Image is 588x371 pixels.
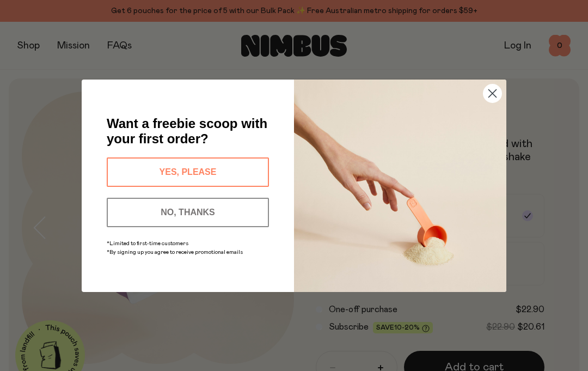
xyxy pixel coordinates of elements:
span: *Limited to first-time customers [107,241,188,246]
button: NO, THANKS [107,198,269,227]
button: YES, PLEASE [107,157,269,187]
button: Close dialog [483,84,502,103]
img: c0d45117-8e62-4a02-9742-374a5db49d45.jpeg [294,80,506,292]
span: Want a freebie scoop with your first order? [107,116,267,146]
span: *By signing up you agree to receive promotional emails [107,250,243,255]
